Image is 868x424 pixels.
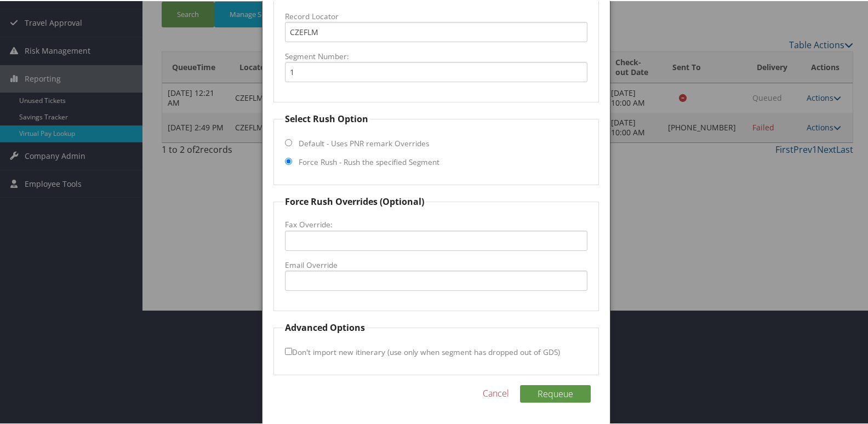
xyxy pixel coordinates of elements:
[520,384,591,402] button: Requeue
[285,347,292,354] input: Don't import new itinerary (use only when segment has dropped out of GDS)
[285,259,588,270] label: Email Override
[285,50,588,61] label: Segment Number:
[285,341,560,361] label: Don't import new itinerary (use only when segment has dropped out of GDS)
[283,111,370,124] legend: Select Rush Option
[283,194,426,207] legend: Force Rush Overrides (Optional)
[285,218,588,229] label: Fax Override:
[299,137,429,148] label: Default - Uses PNR remark Overrides
[283,320,367,333] legend: Advanced Options
[483,386,509,399] a: Cancel
[299,156,439,167] label: Force Rush - Rush the specified Segment
[285,10,588,21] label: Record Locator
